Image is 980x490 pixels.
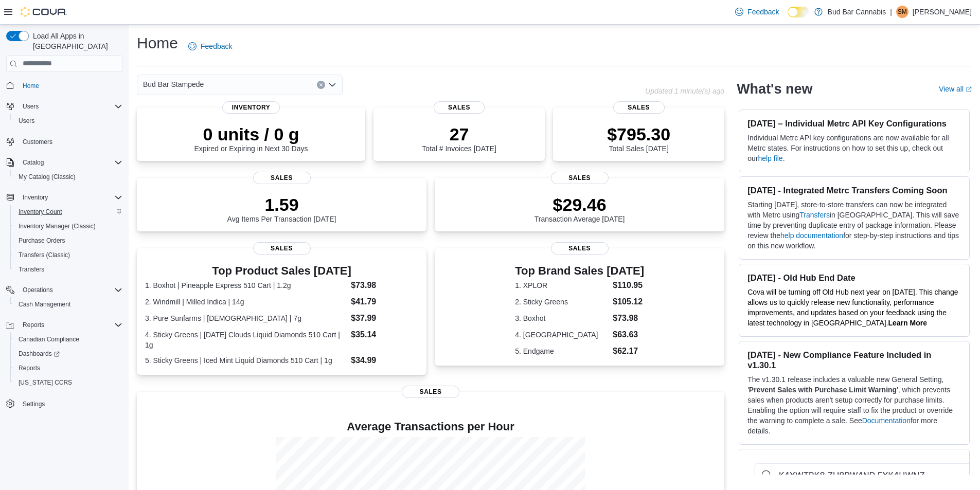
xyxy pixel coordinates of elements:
[2,155,127,170] button: Catalog
[14,220,100,232] a: Inventory Manager (Classic)
[14,362,44,374] a: Reports
[19,300,70,308] span: Cash Management
[2,318,127,332] button: Reports
[145,265,418,277] h3: Top Product Sales [DATE]
[14,115,39,127] a: Users
[19,350,60,358] span: Dashboards
[14,249,122,261] span: Transfers (Classic)
[896,6,908,18] div: Sarah M
[23,321,44,329] span: Reports
[2,190,127,205] button: Inventory
[6,74,122,438] nav: Complex example
[23,102,39,111] span: Users
[14,348,122,360] span: Dashboards
[201,41,232,51] span: Feedback
[19,284,122,296] span: Operations
[328,81,336,89] button: Open list of options
[402,386,459,398] span: Sales
[227,194,336,215] p: 1.59
[317,81,325,89] button: Clear input
[19,156,48,169] button: Catalog
[23,286,53,294] span: Operations
[10,248,127,262] button: Transfers (Classic)
[14,348,64,360] a: Dashboards
[10,375,127,390] button: [US_STATE] CCRS
[351,279,418,292] dd: $73.98
[758,154,782,162] a: help file
[145,421,716,433] h4: Average Transactions per Hour
[10,332,127,347] button: Canadian Compliance
[788,7,809,17] input: Dark Mode
[23,82,39,90] span: Home
[145,330,347,350] dt: 4. Sticky Greens | [DATE] Clouds Liquid Diamonds 510 Cart | 1g
[145,313,347,323] dt: 3. Pure Sunfarms | [DEMOGRAPHIC_DATA] | 7g
[613,329,644,341] dd: $63.63
[19,397,122,410] span: Settings
[780,231,843,240] a: help documentation
[613,101,665,114] span: Sales
[19,135,122,148] span: Customers
[2,283,127,297] button: Operations
[143,78,204,90] span: Bud Bar Stampede
[613,312,644,324] dd: $73.98
[747,199,961,251] p: Starting [DATE], store-to-store transfers can now be integrated with Metrc using in [GEOGRAPHIC_D...
[21,7,67,17] img: Cova
[749,386,897,394] strong: Prevent Sales with Purchase Limit Warning
[534,194,625,223] div: Transaction Average [DATE]
[10,297,127,312] button: Cash Management
[913,6,972,18] p: [PERSON_NAME]
[14,171,80,183] a: My Catalog (Classic)
[137,33,178,53] h1: Home
[227,194,336,223] div: Avg Items Per Transaction [DATE]
[14,249,74,261] a: Transfers (Classic)
[10,205,127,219] button: Inventory Count
[14,362,122,374] span: Reports
[19,319,48,331] button: Reports
[19,208,62,216] span: Inventory Count
[10,114,127,128] button: Users
[966,86,972,93] svg: External link
[14,206,66,218] a: Inventory Count
[747,350,961,370] h3: [DATE] - New Compliance Feature Included in v1.30.1
[19,136,57,148] a: Customers
[422,124,496,144] p: 27
[10,262,127,277] button: Transfers
[19,251,70,259] span: Transfers (Classic)
[10,347,127,361] a: Dashboards
[145,297,347,307] dt: 2. Windmill | Milled Indica | 14g
[747,273,961,283] h3: [DATE] - Old Hub End Date
[194,124,308,144] p: 0 units / 0 g
[23,158,44,167] span: Catalog
[19,79,122,92] span: Home
[222,101,280,114] span: Inventory
[253,172,311,184] span: Sales
[23,400,45,408] span: Settings
[10,219,127,233] button: Inventory Manager (Classic)
[828,6,886,18] p: Bud Bar Cannabis
[14,220,122,232] span: Inventory Manager (Classic)
[19,222,96,230] span: Inventory Manager (Classic)
[14,234,69,247] a: Purchase Orders
[551,242,609,255] span: Sales
[14,298,75,311] a: Cash Management
[888,319,927,327] strong: Learn More
[607,124,670,144] p: $795.30
[351,329,418,341] dd: $35.14
[19,364,40,372] span: Reports
[351,312,418,324] dd: $37.99
[515,313,609,323] dt: 3. Boxhot
[534,194,625,215] p: $29.46
[23,138,52,146] span: Customers
[14,263,122,276] span: Transfers
[351,354,418,367] dd: $34.99
[731,2,783,22] a: Feedback
[898,6,907,18] span: SM
[2,78,127,93] button: Home
[145,355,347,366] dt: 5. Sticky Greens | Iced Mint Liquid Diamonds 510 Cart | 1g
[14,333,83,346] a: Canadian Compliance
[747,133,961,164] p: Individual Metrc API key configurations are now available for all Metrc states. For instructions ...
[2,396,127,411] button: Settings
[194,124,308,153] div: Expired or Expiring in Next 30 Days
[14,206,122,218] span: Inventory Count
[551,172,609,184] span: Sales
